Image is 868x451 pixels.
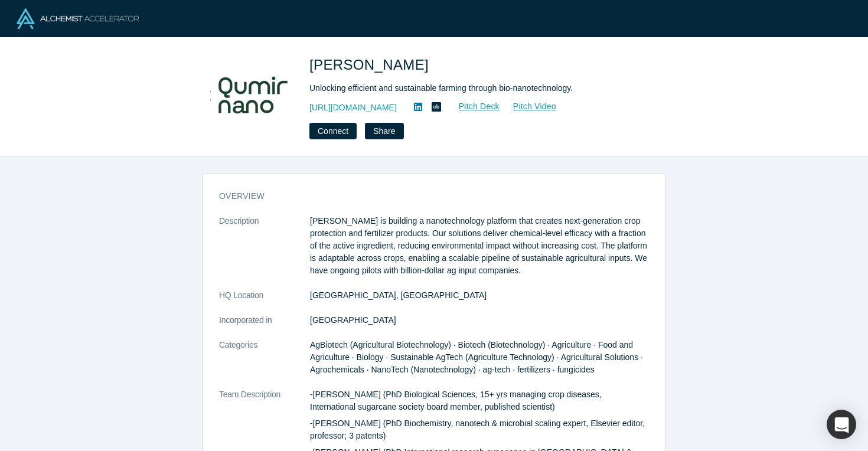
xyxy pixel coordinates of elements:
[310,388,649,413] p: -[PERSON_NAME] (PhD Biological Sciences, 15+ yrs managing crop diseases, International sugarcane ...
[365,123,403,139] button: Share
[310,417,649,442] p: -[PERSON_NAME] (PhD Biochemistry, nanotech & microbial scaling expert, Elsevier editor, professor...
[310,289,649,302] dd: [GEOGRAPHIC_DATA], [GEOGRAPHIC_DATA]
[309,102,397,114] a: [URL][DOMAIN_NAME]
[310,215,649,277] p: [PERSON_NAME] is building a nanotechnology platform that creates next-generation crop protection ...
[219,190,632,202] h3: overview
[310,314,649,326] dd: [GEOGRAPHIC_DATA]
[309,57,433,73] span: [PERSON_NAME]
[219,215,310,289] dt: Description
[310,340,643,374] span: AgBiotech (Agricultural Biotechnology) · Biotech (Biotechnology) · Agriculture · Food and Agricul...
[309,82,640,94] div: Unlocking efficient and sustainable farming through bio-nanotechnology.
[446,100,500,113] a: Pitch Deck
[219,314,310,339] dt: Incorporated in
[210,54,293,137] img: Qumir Nano's Logo
[309,123,357,139] button: Connect
[17,8,139,29] img: Alchemist Logo
[500,100,557,113] a: Pitch Video
[219,289,310,314] dt: HQ Location
[219,339,310,388] dt: Categories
